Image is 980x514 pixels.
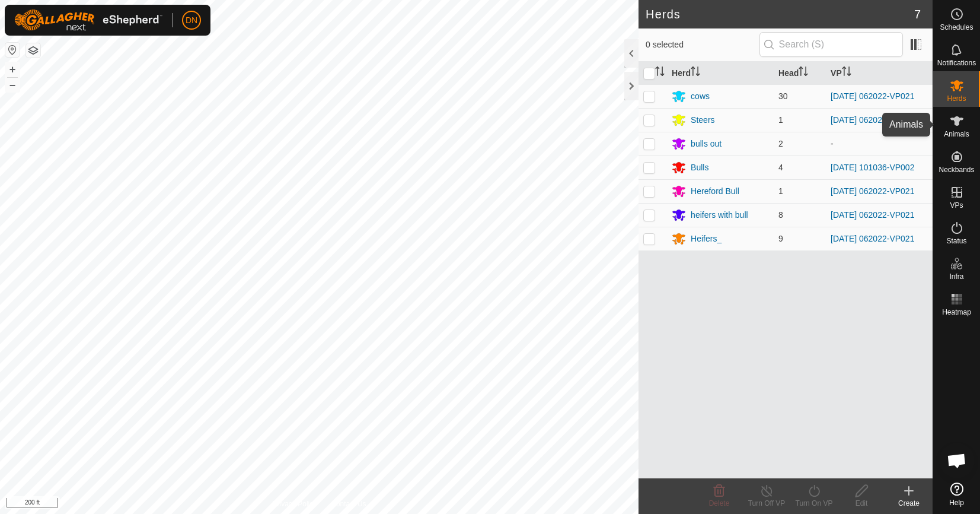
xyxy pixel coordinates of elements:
[933,478,980,511] a: Help
[831,234,914,243] a: [DATE] 062022-VP021
[831,186,914,196] a: [DATE] 062022-VP021
[691,138,722,150] div: bulls out
[938,166,974,173] span: Neckbands
[831,115,914,125] a: [DATE] 062022-VP021
[831,210,914,220] a: [DATE] 062022-VP021
[842,68,851,78] p-sorticon: Activate to sort
[646,7,914,21] h2: Herds
[778,91,788,101] span: 30
[186,14,197,27] span: DN
[937,59,976,66] span: Notifications
[26,43,40,58] button: Map Layers
[799,68,808,78] p-sorticon: Activate to sort
[949,499,964,506] span: Help
[691,233,722,245] div: Heifers_
[331,499,366,509] a: Contact Us
[778,139,783,148] span: 2
[691,90,710,103] div: cows
[885,498,933,509] div: Create
[691,185,739,198] div: Hereford Bull
[950,202,963,209] span: VPs
[759,32,903,57] input: Search (S)
[273,499,317,509] a: Privacy Policy
[778,115,783,125] span: 1
[646,39,759,51] span: 0 selected
[691,68,700,78] p-sorticon: Activate to sort
[939,443,975,478] div: Open chat
[743,498,790,509] div: Turn Off VP
[778,234,783,243] span: 9
[778,163,783,172] span: 4
[14,9,162,31] img: Gallagher Logo
[5,78,20,92] button: –
[944,131,969,138] span: Animals
[838,498,885,509] div: Edit
[940,24,973,31] span: Schedules
[914,5,921,23] span: 7
[691,114,714,126] div: Steers
[778,186,783,196] span: 1
[942,309,971,316] span: Heatmap
[691,161,708,174] div: Bulls
[667,62,774,85] th: Herd
[826,132,933,156] td: -
[655,68,665,78] p-sorticon: Activate to sort
[790,498,838,509] div: Turn On VP
[946,237,966,245] span: Status
[831,163,914,172] a: [DATE] 101036-VP002
[691,209,748,221] div: heifers with bull
[709,499,730,507] span: Delete
[5,43,20,57] button: Reset Map
[947,95,966,102] span: Herds
[5,62,20,77] button: +
[778,210,783,220] span: 8
[774,62,826,85] th: Head
[826,62,933,85] th: VP
[949,273,963,280] span: Infra
[831,91,914,101] a: [DATE] 062022-VP021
